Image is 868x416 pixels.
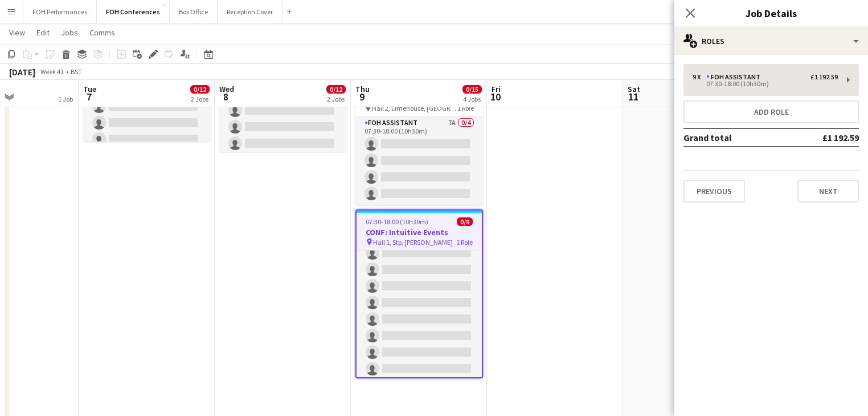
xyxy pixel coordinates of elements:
button: Next [797,180,859,203]
a: View [5,25,30,40]
span: Sat [628,84,640,94]
div: 2 Jobs [327,95,345,103]
span: Hall 1, Stp, [PERSON_NAME] [373,238,453,247]
span: 11 [626,90,640,103]
button: Previous [683,180,745,203]
a: Comms [85,25,120,40]
span: Thu [355,84,370,94]
span: Comms [89,27,115,38]
span: Fri [492,84,501,94]
span: Edit [36,27,50,38]
div: FOH Assistant [706,73,765,81]
span: 1 Role [457,104,474,112]
app-card-role: FOH Assistant11A0/1107:30-18:00 (10h30m) [83,13,211,217]
span: 10 [490,90,501,103]
span: Jobs [61,27,78,38]
span: 0/15 [462,85,482,94]
span: Week 41 [38,67,66,76]
div: 9 x [693,73,706,81]
div: 07:30-18:00 (10h30m) [693,81,838,87]
span: 7 [81,90,96,103]
span: Wed [219,84,234,94]
app-card-role: FOH Assistant7A0/407:30-18:00 (10h30m) [355,116,483,205]
button: Reception Cover [218,1,282,23]
span: 0/9 [457,217,473,226]
button: Add role [683,100,859,123]
span: 9 [354,90,370,103]
h3: Job Details [674,6,868,21]
span: 0/12 [326,85,346,94]
td: £1 192.59 [787,128,859,147]
span: 8 [218,90,234,103]
button: FOH Conferences [97,1,170,23]
div: £1 192.59 [810,73,838,81]
span: Hall 2, Limehouse, [GEOGRAPHIC_DATA] [372,104,457,112]
td: Grand total [683,128,787,147]
span: 1 Role [456,238,473,247]
app-job-card: 07:30-18:00 (10h30m)0/9CONF: Intuitive Events Hall 1, Stp, [PERSON_NAME]1 RoleFOH Assistant8A0/90... [355,209,483,378]
h3: CONF: Intuitive Events [357,227,482,237]
span: 0/12 [190,85,210,94]
app-card-role: FOH Assistant8A0/907:30-18:00 (10h30m) [357,209,482,380]
a: Edit [32,25,54,40]
span: View [9,27,25,38]
a: Jobs [56,25,83,40]
app-job-card: 07:30-18:00 (10h30m)0/4CONF: Climate Investment Conference Hall 2, Limehouse, [GEOGRAPHIC_DATA]1 ... [355,66,483,205]
div: 4 Jobs [463,95,481,103]
div: 1 Job [58,95,73,103]
app-card-role: FOH Assistant8A0/1107:30-18:00 (10h30m) [219,33,347,237]
button: Box Office [170,1,218,23]
div: BST [71,67,82,76]
div: 2 Jobs [191,95,209,103]
span: 07:30-18:00 (10h30m) [366,217,428,226]
button: FOH Performances [23,1,97,23]
div: Roles [674,27,868,55]
span: Tue [83,84,96,94]
div: [DATE] [9,66,35,78]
